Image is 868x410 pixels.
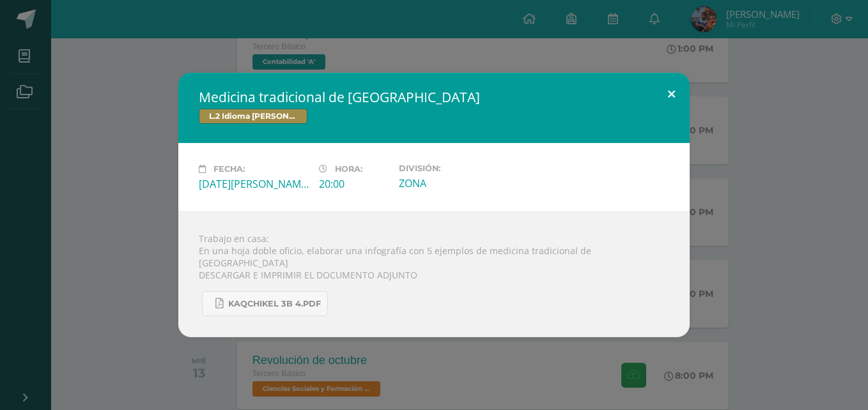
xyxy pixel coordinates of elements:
h2: Medicina tradicional de [GEOGRAPHIC_DATA] [199,88,669,106]
span: L.2 Idioma [PERSON_NAME] [199,109,307,124]
div: ZONA [399,176,509,190]
div: 20:00 [319,177,389,191]
label: División: [399,163,509,173]
span: KAQCHIKEL 3B 4.pdf [228,299,321,309]
span: Hora: [335,164,362,174]
button: Close (Esc) [653,73,690,116]
div: [DATE][PERSON_NAME] [199,177,309,191]
div: Trabajo en casa: En una hoja doble oficio, elaborar una infografía con 5 ejemplos de medicina tra... [178,211,690,337]
a: KAQCHIKEL 3B 4.pdf [202,291,328,316]
span: Fecha: [213,164,245,174]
